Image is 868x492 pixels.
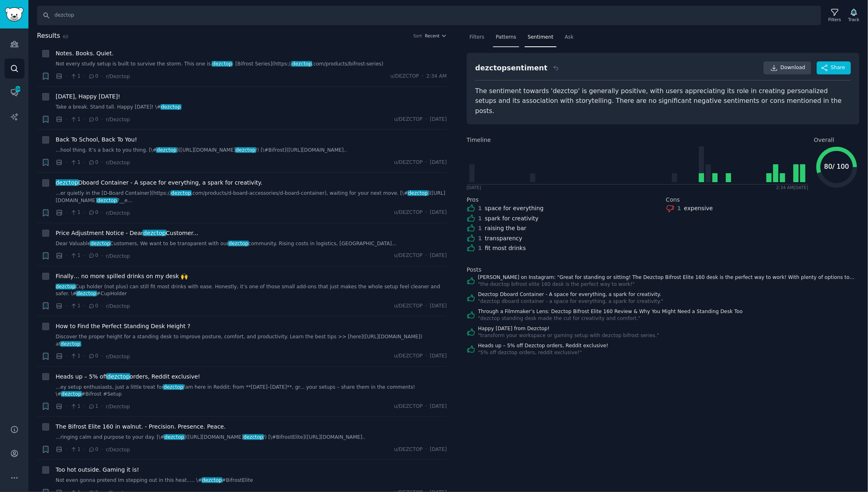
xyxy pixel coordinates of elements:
span: [DATE] [430,403,447,410]
a: ...ringing calm and purpose to your day. [\#dezctop]([URL][DOMAIN_NAME]dezctop/) [\#BifrostElite]... [56,434,447,441]
span: · [426,159,427,166]
span: u/DEZCTOP [394,353,423,360]
div: dezctop sentiment [475,63,548,73]
span: dezctop [291,61,312,67]
span: The Bifrost Elite 160 in walnut. - Precision. Presence. Peace. [56,422,226,431]
a: Not every study setup is built to survive the storm. This one is.dezctop- [Bifrost Series](https:... [56,61,447,68]
div: expensive [684,204,713,213]
span: dezctop [55,284,76,290]
span: · [83,158,85,167]
span: · [66,302,67,310]
a: dezctopCup holder (not plus) can still fit most drinks with ease. Honestly, it’s one of those sma... [56,283,447,298]
a: Heads up – 5% off Dezctop orders, Reddit exclusive! [478,342,608,350]
a: Take a break. Stand tall. Happy [DATE]! \#dezctop [56,104,447,111]
span: 1 [70,303,80,310]
span: u/DEZCTOP [394,116,423,123]
span: · [101,445,103,454]
div: [DATE] [467,185,481,190]
span: 2:34 AM [426,73,447,80]
span: · [66,402,67,411]
span: 0 [88,252,98,259]
span: [DATE] [430,116,447,123]
div: spark for creativity [485,214,539,223]
span: · [83,72,85,81]
span: r/Dezctop [106,447,130,453]
span: dezctop [163,384,184,390]
div: 1 [478,244,482,253]
span: · [101,209,103,217]
span: dezctop [212,61,233,67]
span: Too hot outside. Gaming it is! [56,466,139,474]
img: GummySearch logo [5,7,24,22]
span: · [426,446,427,453]
span: dezctop [90,241,111,246]
a: Not even gonna pretend Im stepping out in this heat..... \#dezctop#BifrostElite [56,477,447,484]
span: 1 [70,116,80,123]
span: 0 [88,303,98,310]
span: Posts [467,266,482,274]
span: Download [781,64,805,72]
span: 1 [70,403,80,410]
div: 1 [478,224,482,233]
span: · [426,303,427,310]
span: 0 [88,116,98,123]
span: Price Adjustment Notice - Dear Customer... [56,229,198,237]
span: · [66,158,67,167]
span: · [83,445,85,454]
a: Back To School, Back To You! [56,135,137,144]
span: · [66,445,67,454]
span: · [101,115,103,124]
span: · [83,302,85,310]
span: 60 [63,34,68,39]
a: Notes. Books. Quiet. [56,49,114,58]
span: Timeline [467,136,491,144]
a: Dear ValuabledezctopCustomers, We want to be transparent with ourdezctopcommunity. Rising costs i... [56,240,447,248]
span: dezctop [55,179,79,186]
span: dezctop [201,477,223,483]
span: [DATE] [430,159,447,166]
span: 1 [70,209,80,216]
span: [DATE] [430,209,447,216]
span: · [101,72,103,81]
span: 0 [88,159,98,166]
span: r/Dezctop [106,210,130,216]
span: · [66,352,67,361]
div: 1 [478,214,482,223]
span: [DATE] [430,446,447,453]
span: Heads up – 5% off orders, Reddit exclusive! [56,372,200,381]
span: · [101,402,103,411]
span: dezctop [407,190,429,196]
a: ...ey setup enthusiasts, just a little treat fordezctopfam here in Reddit: from **[DATE]–[DATE]**... [56,384,447,398]
span: u/DEZCTOP [394,303,423,310]
a: Heads up – 5% offdezctoporders, Reddit exclusive! [56,372,200,381]
div: " the dezctop bifrost elite 160 desk is the perfect way to work! " [478,281,859,288]
span: · [83,115,85,124]
span: [DATE] [430,252,447,259]
div: fit most drinks [485,244,526,253]
span: u/DEZCTOP [394,403,423,410]
div: " transform your workspace or gaming setup with dezctop bifrost series. " [478,332,659,340]
span: dezctop [171,190,192,196]
span: r/Dezctop [106,253,130,259]
span: 0 [88,353,98,360]
span: Recent [425,33,439,39]
span: · [426,116,427,123]
span: dezctop [143,230,167,236]
span: 0 [88,209,98,216]
span: r/Dezctop [106,74,130,79]
span: How to Find the Perfect Standing Desk Height ? [56,322,190,331]
div: 1 [678,204,682,213]
span: r/Dezctop [106,117,130,122]
span: dezctop [61,391,82,397]
span: · [83,209,85,217]
span: u/DEZCTOP [394,159,423,166]
span: Filters [470,34,485,41]
a: dezctopDboard Container - A space for everything, a spark for creativity. [56,179,262,187]
span: 1 [70,159,80,166]
span: · [83,402,85,411]
span: · [66,252,67,260]
a: [DATE], Happy [DATE]! [56,92,120,101]
span: Ask [565,34,574,41]
a: ...hool thing. It’s a back to you thing. [\#dezctop]([URL][DOMAIN_NAME]dezctop/) [\#Bifrost]([URL... [56,147,447,154]
span: · [426,252,427,259]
